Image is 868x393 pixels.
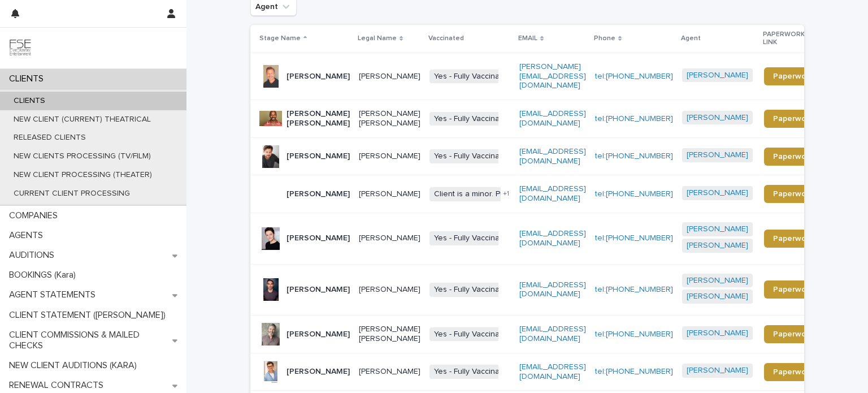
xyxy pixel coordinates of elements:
[287,152,350,161] p: [PERSON_NAME]
[519,281,586,299] a: [EMAIL_ADDRESS][DOMAIN_NAME]
[687,113,748,123] a: [PERSON_NAME]
[503,191,509,197] span: + 1
[287,367,350,377] p: [PERSON_NAME]
[519,363,586,381] a: [EMAIL_ADDRESS][DOMAIN_NAME]
[764,363,822,381] a: Paperwork
[5,152,160,161] p: NEW CLIENTS PROCESSING (TV/FILM)
[359,109,420,128] p: [PERSON_NAME] [PERSON_NAME]
[595,190,673,198] a: tel:[PHONE_NUMBER]
[429,70,516,84] span: Yes - Fully Vaccinated
[519,110,586,127] a: [EMAIL_ADDRESS][DOMAIN_NAME]
[287,330,350,339] p: [PERSON_NAME]
[595,152,673,160] a: tel:[PHONE_NUMBER]
[764,230,822,248] a: Paperwork
[250,316,840,353] tr: [PERSON_NAME][PERSON_NAME] [PERSON_NAME]Yes - Fully Vaccinated[EMAIL_ADDRESS][DOMAIN_NAME]tel:[PH...
[428,32,464,45] p: Vaccinated
[595,368,673,375] a: tel:[PHONE_NUMBER]
[250,353,840,391] tr: [PERSON_NAME][PERSON_NAME]Yes - Fully Vaccinated[EMAIL_ADDRESS][DOMAIN_NAME]tel:[PHONE_NUMBER][PE...
[287,109,350,128] p: [PERSON_NAME] [PERSON_NAME]
[764,67,822,85] a: Paperwork
[687,71,748,80] a: [PERSON_NAME]
[5,74,53,84] p: CLIENTS
[5,270,85,280] p: BOOKINGS (Kara)
[5,310,175,321] p: CLIENT STATEMENT ([PERSON_NAME])
[687,276,748,286] a: [PERSON_NAME]
[773,286,813,293] span: Paperwork
[773,368,813,376] span: Paperwork
[5,250,63,261] p: AUDITIONS
[773,153,813,161] span: Paperwork
[764,280,822,299] a: Paperwork
[358,32,397,45] p: Legal Name
[250,264,840,316] tr: [PERSON_NAME][PERSON_NAME]Yes - Fully Vaccinated[EMAIL_ADDRESS][DOMAIN_NAME]tel:[PHONE_NUMBER][PE...
[429,187,735,201] span: Client is a minor. Put any notes that apply to the minor's status in the note section.
[250,100,840,138] tr: [PERSON_NAME] [PERSON_NAME][PERSON_NAME] [PERSON_NAME]Yes - Fully Vaccinated[EMAIL_ADDRESS][DOMAI...
[429,283,516,297] span: Yes - Fully Vaccinated
[595,72,673,80] a: tel:[PHONE_NUMBER]
[429,231,516,245] span: Yes - Fully Vaccinated
[5,360,146,371] p: NEW CLIENT AUDITIONS (KARA)
[763,28,816,49] p: PAPERWORK LINK
[764,148,822,166] a: Paperwork
[287,234,350,243] p: [PERSON_NAME]
[259,32,301,45] p: Stage Name
[519,230,586,247] a: [EMAIL_ADDRESS][DOMAIN_NAME]
[764,325,822,343] a: Paperwork
[250,137,840,175] tr: [PERSON_NAME][PERSON_NAME]Yes - Fully Vaccinated[EMAIL_ADDRESS][DOMAIN_NAME]tel:[PHONE_NUMBER][PE...
[5,115,160,124] p: NEW CLIENT (CURRENT) THEATRICAL
[519,63,586,90] a: [PERSON_NAME][EMAIL_ADDRESS][DOMAIN_NAME]
[359,72,420,81] p: [PERSON_NAME]
[764,110,822,128] a: Paperwork
[287,72,350,81] p: [PERSON_NAME]
[359,285,420,295] p: [PERSON_NAME]
[773,235,813,243] span: Paperwork
[250,53,840,100] tr: [PERSON_NAME][PERSON_NAME]Yes - Fully Vaccinated[PERSON_NAME][EMAIL_ADDRESS][DOMAIN_NAME]tel:[PHO...
[359,152,420,161] p: [PERSON_NAME]
[764,185,822,203] a: Paperwork
[429,327,516,342] span: Yes - Fully Vaccinated
[594,32,615,45] p: Phone
[359,234,420,243] p: [PERSON_NAME]
[518,32,537,45] p: EMAIL
[5,380,112,391] p: RENEWAL CONTRACTS
[773,115,813,123] span: Paperwork
[519,185,586,202] a: [EMAIL_ADDRESS][DOMAIN_NAME]
[287,285,350,295] p: [PERSON_NAME]
[429,112,516,126] span: Yes - Fully Vaccinated
[595,234,673,242] a: tel:[PHONE_NUMBER]
[5,230,52,241] p: AGENTS
[773,190,813,198] span: Paperwork
[687,241,748,251] a: [PERSON_NAME]
[681,32,701,45] p: Agent
[429,365,516,379] span: Yes - Fully Vaccinated
[5,290,105,300] p: AGENT STATEMENTS
[687,150,748,160] a: [PERSON_NAME]
[519,148,586,165] a: [EMAIL_ADDRESS][DOMAIN_NAME]
[250,175,840,213] tr: [PERSON_NAME][PERSON_NAME]Client is a minor. Put any notes that apply to the minor's status in th...
[287,189,350,199] p: [PERSON_NAME]
[9,37,32,59] img: 9JgRvJ3ETPGCJDhvPVA5
[687,188,748,198] a: [PERSON_NAME]
[773,72,813,80] span: Paperwork
[595,286,673,293] a: tel:[PHONE_NUMBER]
[359,325,420,344] p: [PERSON_NAME] [PERSON_NAME]
[687,366,748,375] a: [PERSON_NAME]
[429,149,516,163] span: Yes - Fully Vaccinated
[773,330,813,338] span: Paperwork
[5,170,161,180] p: NEW CLIENT PROCESSING (THEATER)
[687,292,748,301] a: [PERSON_NAME]
[595,115,673,123] a: tel:[PHONE_NUMBER]
[5,210,67,221] p: COMPANIES
[359,367,420,377] p: [PERSON_NAME]
[595,330,673,338] a: tel:[PHONE_NUMBER]
[5,330,172,351] p: CLIENT COMMISSIONS & MAILED CHECKS
[5,189,139,198] p: CURRENT CLIENT PROCESSING
[5,96,54,106] p: CLIENTS
[359,189,420,199] p: [PERSON_NAME]
[5,133,95,142] p: RELEASED CLIENTS
[687,329,748,338] a: [PERSON_NAME]
[687,224,748,234] a: [PERSON_NAME]
[250,213,840,264] tr: [PERSON_NAME][PERSON_NAME]Yes - Fully Vaccinated[EMAIL_ADDRESS][DOMAIN_NAME]tel:[PHONE_NUMBER][PE...
[519,325,586,343] a: [EMAIL_ADDRESS][DOMAIN_NAME]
